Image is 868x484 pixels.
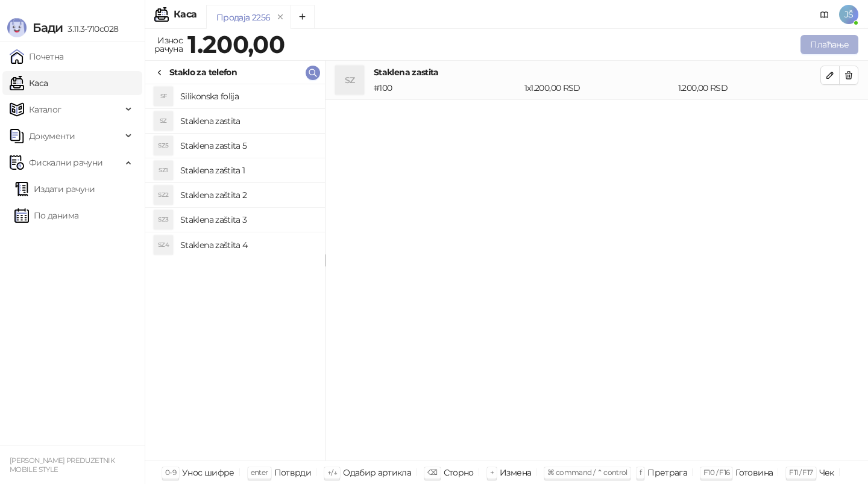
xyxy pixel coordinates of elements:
[33,20,63,35] span: Бади
[335,66,364,95] div: SZ
[182,465,234,480] div: Унос шифре
[145,84,325,461] div: grid
[647,465,687,480] div: Претрага
[29,98,61,122] span: Каталог
[154,235,173,255] div: SZ4
[640,468,641,477] span: f
[815,5,834,24] a: Документација
[180,136,315,155] h4: Staklena zastita 5
[291,5,315,29] button: Add tab
[500,465,531,480] div: Измена
[789,468,813,477] span: F11 / F17
[154,161,173,180] div: SZ1
[490,468,494,477] span: +
[343,465,411,480] div: Одабир артикла
[703,468,729,477] span: F10 / F16
[169,66,237,79] div: Staklo za telefon
[216,11,270,24] div: Продаја 2256
[174,10,197,19] div: Каса
[251,468,268,477] span: enter
[327,468,337,477] span: ↑/↓
[839,5,858,24] span: JŠ
[272,12,288,22] button: remove
[180,161,315,180] h4: Staklena zaštita 1
[10,456,115,474] small: [PERSON_NAME] PREDUZETNIK MOBILE STYLE
[180,210,315,229] h4: Staklena zaštita 3
[29,124,75,148] span: Документи
[676,81,823,95] div: 1.200,00 RSD
[371,81,522,95] div: # 100
[374,66,820,79] h4: Staklena zastita
[187,29,285,59] strong: 1.200,00
[154,185,173,205] div: SZ2
[180,185,315,205] h4: Staklena zaštita 2
[14,203,78,228] a: По данима
[154,111,173,131] div: SZ
[63,23,118,34] span: 3.11.3-710c028
[274,465,312,480] div: Потврди
[152,33,185,57] div: Износ рачуна
[154,136,173,155] div: SZ5
[427,468,437,477] span: ⌫
[154,210,173,229] div: SZ3
[522,81,676,95] div: 1 x 1.200,00 RSD
[29,150,102,175] span: Фискални рачуни
[547,468,627,477] span: ⌘ command / ⌃ control
[180,111,315,131] h4: Staklena zastita
[735,465,773,480] div: Готовина
[180,87,315,106] h4: Silikonska folija
[444,465,474,480] div: Сторно
[10,45,64,69] a: Почетна
[7,18,27,37] img: Logo
[165,468,176,477] span: 0-9
[819,465,834,480] div: Чек
[154,87,173,106] div: SF
[180,235,315,255] h4: Staklena zaštita 4
[10,71,48,95] a: Каса
[14,177,95,201] a: Издати рачуни
[800,35,858,54] button: Плаћање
